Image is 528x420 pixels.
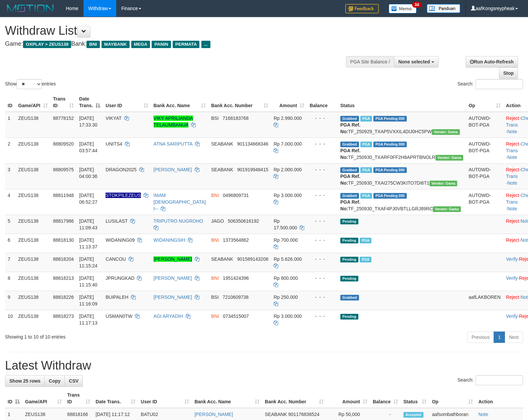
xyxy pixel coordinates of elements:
[79,193,98,205] span: [DATE] 06:52:27
[345,4,379,13] img: Feedback.jpg
[154,193,206,211] a: IMAM [DEMOGRAPHIC_DATA] I--
[412,2,421,8] span: 34
[360,142,372,147] span: Marked by aafkaynarin
[288,412,319,417] span: Copy 901176836524 to clipboard
[373,167,407,173] span: PGA Pending
[389,4,417,13] img: Button%20Memo.svg
[79,256,98,268] span: [DATE] 11:15:24
[274,294,298,300] span: Rp 250.000
[340,314,358,320] span: Pending
[5,310,16,329] td: 10
[138,389,192,408] th: User ID: activate to sort column ascending
[103,93,151,112] th: User ID: activate to sort column ascending
[340,238,358,243] span: Pending
[360,193,372,199] span: Marked by aafsreyleap
[211,218,224,224] span: JAGO
[44,375,65,387] a: Copy
[211,167,233,172] span: SEABANK
[274,237,298,243] span: Rp 700.000
[173,41,200,48] span: PERMATA
[64,375,83,387] a: CSV
[5,163,16,189] td: 3
[79,218,98,230] span: [DATE] 11:09:43
[310,237,335,243] div: - - -
[152,41,171,48] span: PANIN
[223,313,249,319] span: Copy 0734515007 to clipboard
[507,155,517,160] a: Note
[338,93,466,112] th: Status
[506,193,519,198] a: Reject
[211,237,219,243] span: BNI
[340,116,359,122] span: Grabbed
[506,141,519,147] a: Reject
[106,294,128,300] span: BUIPALEH
[192,389,262,408] th: Bank Acc. Name: activate to sort column ascending
[265,412,287,417] span: SEABANK
[338,189,466,215] td: TF_250930_TXAF4PJ0VBTLLGRJ89RC
[5,112,16,138] td: 1
[106,141,122,147] span: UNITS4
[237,167,268,172] span: Copy 901919948415 to clipboard
[360,257,371,262] span: Marked by aafchomsokheang
[106,313,132,319] span: USMAN0TW
[340,257,358,262] span: Pending
[506,218,519,224] a: Reject
[16,215,50,234] td: ZEUS138
[507,206,517,211] a: Note
[201,41,210,48] span: ...
[106,256,126,262] span: CANCOU
[79,116,98,128] span: [DATE] 17:33:30
[228,218,259,224] span: Copy 506350616192 to clipboard
[274,193,302,198] span: Rp 3.000.000
[79,141,98,153] span: [DATE] 03:57:44
[22,389,64,408] th: Game/API: activate to sort column ascending
[506,294,519,300] a: Reject
[102,41,130,48] span: MAYBANK
[478,412,488,417] a: Note
[86,41,100,48] span: BNI
[106,218,128,224] span: LUSILAST
[507,180,517,186] a: Note
[106,193,141,198] span: Nama rekening ada tanda titik/strip, harap diedit
[211,141,233,147] span: SEABANK
[433,206,461,212] span: Vendor URL: https://trx31.1velocity.biz
[16,234,50,253] td: ZEUS138
[467,332,494,343] a: Previous
[476,79,523,89] input: Search:
[5,3,56,13] img: MOTION_logo.png
[326,389,370,408] th: Amount: activate to sort column ascending
[338,138,466,163] td: TF_250930_TXARF0FF2H8APRTBNOLR
[64,389,93,408] th: Trans ID: activate to sort column ascending
[16,272,50,291] td: ZEUS138
[154,167,192,172] a: [PERSON_NAME]
[340,199,360,211] b: PGA Ref. No:
[340,148,360,160] b: PGA Ref. No:
[5,215,16,234] td: 5
[69,378,78,384] span: CSV
[5,331,215,340] div: Showing 1 to 10 of 10 entries
[5,375,45,387] a: Show 25 rows
[53,275,74,281] span: 88818213
[237,141,268,147] span: Copy 901134668346 to clipboard
[310,166,335,173] div: - - -
[237,256,268,262] span: Copy 901589143208 to clipboard
[360,116,372,122] span: Marked by aafchomsokheang
[211,116,219,121] span: BSI
[398,59,430,64] span: None selected
[79,237,98,249] span: [DATE] 11:13:37
[340,167,359,173] span: Grabbed
[274,218,297,230] span: Rp 17.500.000
[340,295,359,300] span: Grabbed
[151,93,209,112] th: Bank Acc. Name: activate to sort column ascending
[154,141,192,147] a: ATNA SARIPUTTA
[16,112,50,138] td: ZEUS138
[401,389,429,408] th: Status: activate to sort column ascending
[79,167,98,179] span: [DATE] 04:00:36
[340,276,358,281] span: Pending
[154,313,183,319] a: AGI ARYADIH
[106,237,135,243] span: WIDANING09
[427,4,460,13] img: panduan.png
[154,294,192,300] a: [PERSON_NAME]
[16,291,50,310] td: ZEUS138
[466,138,503,163] td: AUTOWD-BOT-PGA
